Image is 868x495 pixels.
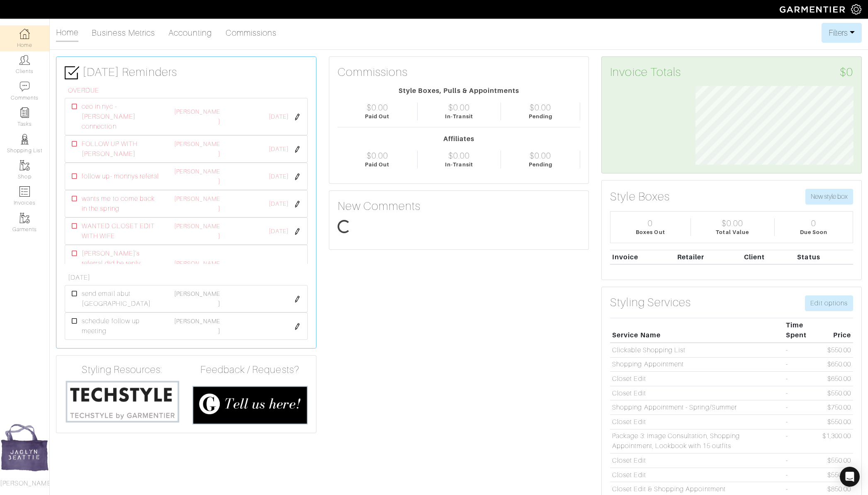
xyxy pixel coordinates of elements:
[294,114,301,120] img: pen-cf24a1663064a2ec1b9c1bd2387e9de7a2fa800b781884d57f21acf72779bad2.png
[82,289,160,309] span: send email abut [GEOGRAPHIC_DATA]
[174,290,220,307] a: [PERSON_NAME]
[610,250,675,264] th: Invoice
[784,429,820,454] td: -
[822,23,862,43] button: Filters
[784,400,820,415] td: -
[448,102,470,112] div: $0.00
[610,190,670,204] h3: Style Boxes
[269,112,289,122] span: [DATE]
[174,141,220,157] a: [PERSON_NAME]
[338,134,581,144] div: Affiliates
[530,151,551,161] div: $0.00
[675,250,742,264] th: Retailer
[338,86,581,96] div: Style Boxes, Pulls & Appointments
[294,201,301,207] img: pen-cf24a1663064a2ec1b9c1bd2387e9de7a2fa800b781884d57f21acf72779bad2.png
[174,108,220,125] a: [PERSON_NAME]
[226,24,277,41] a: Commissions
[840,65,853,79] span: $0
[820,386,853,400] td: $550.00
[82,171,159,181] span: follow up- monnys referal
[19,107,30,118] img: reminder-icon-8004d30b9f0a5d33ae49ab947aed9ed385cf756f9e5892f1edd6e32f2345188e.png
[742,250,795,264] th: Client
[19,81,30,92] img: comment-icon-a0a6a9ef722e966f86d9cbdc48e553b5cf19dbc54f86b18d962a5391bc8f6eb6.png
[82,316,160,336] span: schedule follow up meeting
[65,65,308,80] h3: [DATE] Reminders
[445,112,473,120] div: In-Transit
[636,228,665,236] div: Boxes Out
[851,4,861,15] img: gear-icon-white-bd11855cb880d31180b6d7d6211b90ccbf57a29d726f0c71d8c61bd08dd39cc2.png
[269,200,289,209] span: [DATE]
[610,415,784,429] td: Closet Edit
[784,468,820,482] td: -
[174,223,220,239] a: [PERSON_NAME]
[82,194,160,214] span: wants me to come back in the spring
[338,199,581,213] h3: New Comments
[610,65,853,79] h3: Invoice Totals
[82,249,160,288] span: [PERSON_NAME]'s referral did he reply about [GEOGRAPHIC_DATA]?
[65,66,79,80] img: check-box-icon-36a4915ff3ba2bd8f6e4f29bc755bb66becd62c870f447fc0dd1365fcfddab58.png
[610,318,784,343] th: Service Name
[19,29,30,39] img: dashboard-icon-dbcd8f5a0b271acd01030246c82b418ddd0df26cd7fceb0bd07c9910d44c42f6.png
[820,318,853,343] th: Price
[19,134,30,144] img: stylists-icon-eb353228a002819b7ec25b43dbf5f0378dd9e0616d9560372ff212230b889e62.png
[19,213,30,223] img: garments-icon-b7da505a4dc4fd61783c78ac3ca0ef83fa9d6f193b1c9dc38574b1d14d53ca28.png
[448,151,470,161] div: $0.00
[610,295,691,310] h3: Styling Services
[19,186,30,197] img: orders-icon-0abe47150d42831381b5fb84f609e132dff9fe21cb692f30cb5eec754e2cba89.png
[610,357,784,372] td: Shopping Appointment
[820,357,853,372] td: $650.00
[294,173,301,180] img: pen-cf24a1663064a2ec1b9c1bd2387e9de7a2fa800b781884d57f21acf72779bad2.png
[367,102,388,112] div: $0.00
[820,372,853,386] td: $650.00
[92,24,155,41] a: Business Metrics
[610,468,784,482] td: Closet Edit
[294,296,301,302] img: pen-cf24a1663064a2ec1b9c1bd2387e9de7a2fa800b781884d57f21acf72779bad2.png
[795,250,853,264] th: Status
[784,318,820,343] th: Time Spent
[716,228,749,236] div: Total Value
[269,145,289,154] span: [DATE]
[174,195,220,212] a: [PERSON_NAME]
[365,112,389,120] div: Paid Out
[784,415,820,429] td: -
[805,189,853,205] button: New style box
[820,400,853,415] td: $750.00
[820,343,853,357] td: $550.00
[192,364,308,376] h4: Feedback / Requests?
[338,65,408,79] h3: Commissions
[610,372,784,386] td: Closet Edit
[294,228,301,235] img: pen-cf24a1663064a2ec1b9c1bd2387e9de7a2fa800b781884d57f21acf72779bad2.png
[445,161,473,168] div: In-Transit
[19,55,30,65] img: clients-icon-6bae9207a08558b7cb47a8932f037763ab4055f8c8b6bfacd5dc20c3e0201464.png
[529,112,552,120] div: Pending
[82,102,160,132] span: ceo in nyc - [PERSON_NAME] connection
[784,343,820,357] td: -
[68,274,308,282] h6: [DATE]
[800,228,827,236] div: Due Soon
[610,386,784,400] td: Closet Edit
[82,221,160,241] span: WANTED CLOSET EDIT WITH WIFE
[820,468,853,482] td: $550.00
[530,102,551,112] div: $0.00
[610,400,784,415] td: Shopping Appointment - Spring/Summer
[192,386,308,424] img: feedback_requests-3821251ac2bd56c73c230f3229a5b25d6eb027adea667894f41107c140538ee0.png
[19,160,30,171] img: garments-icon-b7da505a4dc4fd61783c78ac3ca0ef83fa9d6f193b1c9dc38574b1d14d53ca28.png
[269,227,289,236] span: [DATE]
[269,172,289,181] span: [DATE]
[529,161,552,168] div: Pending
[648,218,653,228] div: 0
[722,218,743,228] div: $0.00
[776,2,851,17] img: garmentier-logo-header-white-b43fb05a5012e4ada735d5af1a66efaba907eab6374d6393d1fbf88cb4ef424d.png
[784,357,820,372] td: -
[820,429,853,454] td: $1,300.00
[174,260,220,277] a: [PERSON_NAME]
[294,323,301,330] img: pen-cf24a1663064a2ec1b9c1bd2387e9de7a2fa800b781884d57f21acf72779bad2.png
[65,364,180,376] h4: Styling Resources:
[367,151,388,161] div: $0.00
[56,24,78,42] a: Home
[820,454,853,468] td: $550.00
[174,318,220,334] a: [PERSON_NAME]
[820,415,853,429] td: $550.00
[610,429,784,454] td: Package 3: Image Consultation, Shopping Appointment, Lookbook with 15 outfits
[68,87,308,95] h6: OVERDUE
